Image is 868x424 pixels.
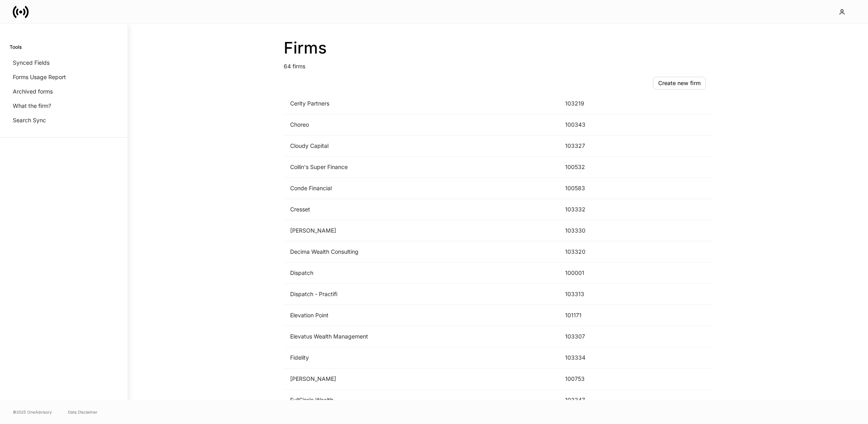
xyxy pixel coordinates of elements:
[284,199,559,220] td: Cresset
[284,135,559,157] td: Cloudy Capital
[559,157,619,178] td: 100532
[10,56,118,70] a: Synced Fields
[10,43,22,51] h6: Tools
[559,347,619,368] td: 103334
[284,157,559,178] td: Collin's Super Finance
[559,135,619,157] td: 103327
[13,409,52,415] span: © 2025 OneAdvisory
[559,284,619,305] td: 103313
[13,59,50,67] p: Synced Fields
[10,70,118,84] a: Forms Usage Report
[13,73,66,81] p: Forms Usage Report
[559,368,619,390] td: 100753
[68,409,98,415] a: Data Disclaimer
[658,79,701,87] div: Create new firm
[10,84,118,99] a: Archived forms
[284,58,712,70] p: 64 firms
[559,263,619,284] td: 100001
[559,114,619,135] td: 100343
[559,326,619,347] td: 103307
[284,347,559,368] td: Fidelity
[10,99,118,113] a: What the firm?
[284,241,559,263] td: Decima Wealth Consulting
[559,390,619,411] td: 103347
[559,93,619,114] td: 103219
[284,38,712,58] h2: Firms
[559,199,619,220] td: 103332
[13,102,51,110] p: What the firm?
[13,116,46,124] p: Search Sync
[559,178,619,199] td: 100583
[284,220,559,241] td: [PERSON_NAME]
[559,220,619,241] td: 103330
[284,263,559,284] td: Dispatch
[284,178,559,199] td: Conde Financial
[653,77,706,90] button: Create new firm
[559,241,619,263] td: 103320
[559,305,619,326] td: 101171
[284,390,559,411] td: FullCircle Wealth
[284,326,559,347] td: Elevatus Wealth Management
[284,114,559,135] td: Choreo
[284,368,559,390] td: [PERSON_NAME]
[284,305,559,326] td: Elevation Point
[10,113,118,127] a: Search Sync
[284,284,559,305] td: Dispatch - Practifi
[284,93,559,114] td: Cerity Partners
[13,88,53,96] p: Archived forms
